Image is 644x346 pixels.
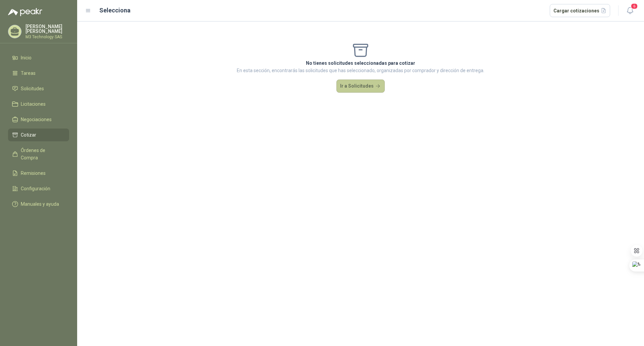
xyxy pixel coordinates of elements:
a: Órdenes de Compra [8,144,69,164]
img: Logo peakr [8,8,42,16]
a: Remisiones [8,167,69,180]
h2: Selecciona [99,6,130,15]
a: Solicitudes [8,82,69,95]
a: Manuales y ayuda [8,198,69,210]
span: Configuración [21,185,50,192]
p: M3 Technology SAS [25,35,69,39]
span: Manuales y ayuda [21,200,59,208]
p: En esta sección, encontrarás las solicitudes que has seleccionado, organizadas por comprador y di... [237,67,484,74]
span: 6 [631,3,638,9]
button: Ir a Solicitudes [336,80,385,93]
span: Órdenes de Compra [21,147,63,161]
span: Inicio [21,54,32,61]
span: Negociaciones [21,116,52,123]
span: Tareas [21,69,36,77]
p: [PERSON_NAME] [PERSON_NAME] [25,24,69,34]
a: Negociaciones [8,113,69,126]
a: Configuración [8,182,69,195]
span: Remisiones [21,169,46,177]
a: Cotizar [8,129,69,141]
a: Tareas [8,67,69,80]
span: Licitaciones [21,100,46,108]
button: 6 [624,5,636,17]
span: Cotizar [21,131,36,139]
button: Cargar cotizaciones [550,4,610,17]
a: Inicio [8,51,69,64]
span: Solicitudes [21,85,44,92]
a: Licitaciones [8,98,69,110]
p: No tienes solicitudes seleccionadas para cotizar [237,59,484,67]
